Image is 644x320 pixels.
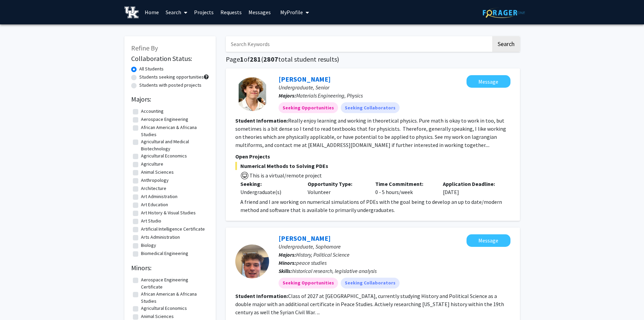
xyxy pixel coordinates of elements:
div: Volunteer [303,180,370,196]
span: historical research, legislative analysis [292,268,377,274]
a: [PERSON_NAME] [279,75,331,83]
label: Agricultural Economics [141,305,187,312]
mat-chip: Seeking Opportunities [279,278,338,289]
span: Numerical Methods to Solving PDEs [235,162,510,170]
label: Art Administration [141,193,177,200]
h2: Collaboration Status: [131,55,209,63]
b: Skills: [279,268,292,274]
label: Aerospace Engineering Certificate [141,276,207,291]
label: Animal Sciences [141,313,174,320]
label: Architecture [141,185,166,192]
button: Search [492,36,520,52]
span: 2807 [263,55,278,63]
fg-read-more: Class of 2027 at [GEOGRAPHIC_DATA], currently studying History and Political Science as a double ... [235,293,504,316]
label: Anthropology [141,177,169,184]
a: Projects [191,0,217,24]
h1: Page of ( total student results) [226,55,520,63]
b: Minors: [279,259,296,266]
span: Undergraduate, Sophomore [279,243,341,250]
label: Animal Sciences [141,169,174,176]
b: Majors: [279,92,296,99]
span: 281 [250,55,261,63]
span: Open Projects [235,153,270,160]
label: Art Studio [141,217,161,225]
mat-chip: Seeking Collaborators [341,102,400,113]
button: Message Gabriel Suarez [467,75,510,88]
img: ForagerOne Logo [483,7,525,18]
b: Student Information: [235,293,288,299]
span: Refine By [131,44,158,52]
span: 1 [240,55,244,63]
h2: Minors: [131,264,209,272]
span: peace studies [296,259,327,266]
label: Biosystems Engineering [141,258,190,265]
span: History, Political Science [296,251,350,258]
label: Agriculture [141,161,163,168]
b: Student Information: [235,117,288,124]
span: This is a virtual/remote project [249,172,322,179]
a: [PERSON_NAME] [279,234,331,242]
label: Artificial Intelligence Certificate [141,226,205,233]
fg-read-more: Really enjoy learning and working in theoretical physics. Pure math is okay to work in too, but s... [235,117,506,148]
a: Requests [217,0,245,24]
span: My Profile [280,9,303,16]
a: Home [141,0,162,24]
a: Search [162,0,191,24]
b: Majors: [279,251,296,258]
p: Application Deadline: [443,180,500,188]
label: Biomedical Engineering [141,250,188,257]
button: Message Reece Harris [467,234,510,247]
img: University of Kentucky Logo [124,6,139,18]
label: African American & Africana Studies [141,124,207,138]
mat-chip: Seeking Collaborators [341,278,400,289]
mat-chip: Seeking Opportunities [279,102,338,113]
label: Students seeking opportunities [139,73,204,81]
div: Undergraduate(s) [240,188,298,196]
p: Seeking: [240,180,298,188]
h2: Majors: [131,95,209,103]
label: Agricultural and Medical Biotechnology [141,138,207,152]
a: Messages [245,0,274,24]
label: African American & Africana Studies [141,291,207,305]
label: All Students [139,65,164,72]
span: Materials Engineering, Physics [296,92,363,99]
div: 0 - 5 hours/week [370,180,438,196]
p: Time Commitment: [375,180,433,188]
label: Accounting [141,108,164,115]
iframe: Chat [5,290,29,315]
span: Undergraduate, Senior [279,84,329,91]
label: Agricultural Economics [141,152,187,159]
label: Students with posted projects [139,82,201,89]
label: Art Education [141,201,168,208]
label: Aerospace Engineering [141,116,188,123]
div: [DATE] [438,180,505,196]
input: Search Keywords [226,36,491,52]
label: Biology [141,242,156,249]
label: Art History & Visual Studies [141,209,196,216]
p: A friend and I are working on numerical simulations of PDEs with the goal being to develop an up ... [240,198,510,214]
p: Opportunity Type: [308,180,365,188]
label: Arts Administration [141,234,180,241]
